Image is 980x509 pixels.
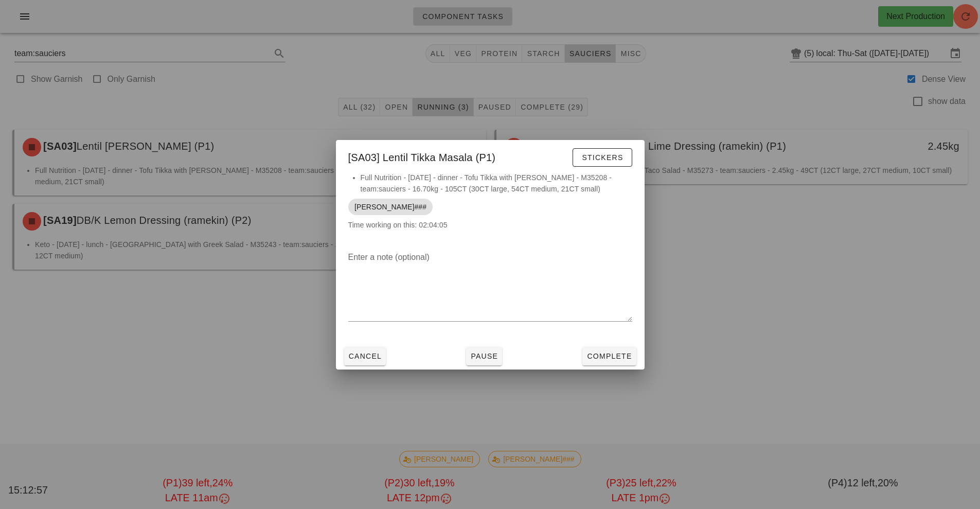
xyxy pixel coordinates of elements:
span: Stickers [581,153,623,162]
span: Pause [470,352,498,360]
li: Full Nutrition - [DATE] - dinner - Tofu Tikka with [PERSON_NAME] - M35208 - team:sauciers - 16.70... [361,172,632,195]
button: Complete [582,347,636,365]
div: [SA03] Lentil Tikka Masala (P1) [336,140,645,172]
span: [PERSON_NAME]### [354,199,426,215]
button: Cancel [344,347,386,365]
button: Stickers [573,148,632,167]
span: Cancel [348,352,382,360]
button: Pause [466,347,502,365]
div: Time working on this: 02:04:05 [336,172,645,241]
span: Complete [586,352,632,360]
